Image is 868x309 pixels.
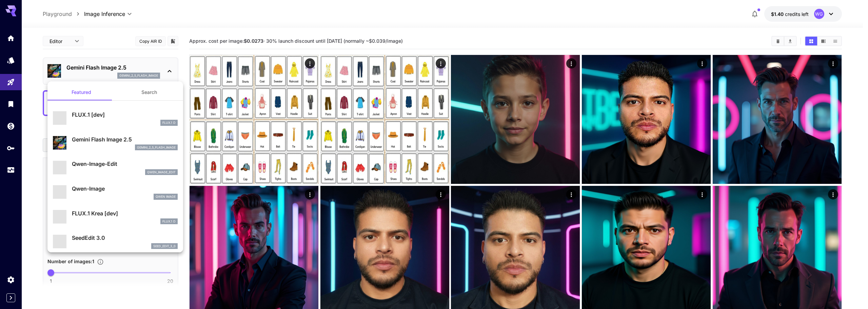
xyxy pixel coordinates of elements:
p: qwen_image_edit [147,170,176,175]
p: seed_edit_3_0 [153,244,176,249]
p: Gemini Flash Image 2.5 [72,135,178,143]
p: FLUX.1 D [162,120,176,125]
div: FLUX.1 [dev]FLUX.1 D [53,108,178,129]
p: Qwen-Image-Edit [72,160,178,168]
p: FLUX.1 [dev] [72,111,178,119]
div: Qwen-Image-Editqwen_image_edit [53,157,178,178]
p: gemini_2_5_flash_image [137,145,176,150]
p: Qwen Image [156,194,176,199]
div: Qwen-ImageQwen Image [53,182,178,202]
div: SeedEdit 3.0seed_edit_3_0 [53,231,178,252]
button: Search [115,84,183,100]
div: FLUX.1 Krea [dev]FLUX.1 D [53,207,178,227]
p: Qwen-Image [72,185,178,193]
p: FLUX.1 Krea [dev] [72,209,178,217]
button: Featured [47,84,115,100]
p: SeedEdit 3.0 [72,234,178,242]
div: Gemini Flash Image 2.5gemini_2_5_flash_image [53,133,178,153]
p: FLUX.1 D [162,219,176,224]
